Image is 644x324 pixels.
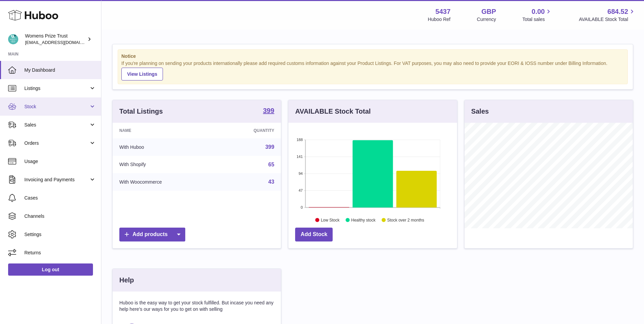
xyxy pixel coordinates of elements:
[24,85,89,92] span: Listings
[24,195,96,201] span: Cases
[579,16,636,23] span: AVAILABLE Stock Total
[607,7,628,16] span: 684.52
[25,40,99,45] span: [EMAIL_ADDRESS][DOMAIN_NAME]
[113,138,217,156] td: With Huboo
[263,107,274,114] strong: 399
[522,7,552,23] a: 0.00 Total sales
[8,34,18,44] img: info@womensprizeforfiction.co.uk
[428,16,451,23] div: Huboo Ref
[471,107,489,116] h3: Sales
[301,205,303,209] text: 0
[24,103,89,110] span: Stock
[387,217,424,222] text: Stock over 2 months
[24,250,96,256] span: Returns
[217,123,281,138] th: Quantity
[296,155,303,159] text: 141
[24,122,89,128] span: Sales
[24,177,89,183] span: Invoicing and Payments
[481,7,496,16] strong: GBP
[296,138,303,142] text: 188
[295,228,333,241] a: Add Stock
[265,144,275,150] a: 399
[299,171,303,176] text: 94
[8,263,93,276] a: Log out
[477,16,496,23] div: Currency
[121,68,163,80] a: View Listings
[351,217,376,222] text: Healthy stock
[268,179,275,185] a: 43
[579,7,636,23] a: 684.52 AVAILABLE Stock Total
[119,276,134,285] h3: Help
[321,217,340,222] text: Low Stock
[25,33,86,46] div: Womens Prize Trust
[113,173,217,191] td: With Woocommerce
[24,158,96,165] span: Usage
[522,16,552,23] span: Total sales
[119,107,163,116] h3: Total Listings
[435,7,451,16] strong: 5437
[119,300,274,313] p: Huboo is the easy way to get your stock fulfilled. But incase you need any help here's our ways f...
[24,231,96,238] span: Settings
[24,140,89,146] span: Orders
[263,107,274,115] a: 399
[24,67,96,73] span: My Dashboard
[268,162,275,167] a: 65
[532,7,545,16] span: 0.00
[121,60,624,80] div: If you're planning on sending your products internationally please add required customs informati...
[299,188,303,192] text: 47
[295,107,371,116] h3: AVAILABLE Stock Total
[119,228,185,241] a: Add products
[113,156,217,173] td: With Shopify
[24,213,96,219] span: Channels
[121,53,624,60] strong: Notice
[113,123,217,138] th: Name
